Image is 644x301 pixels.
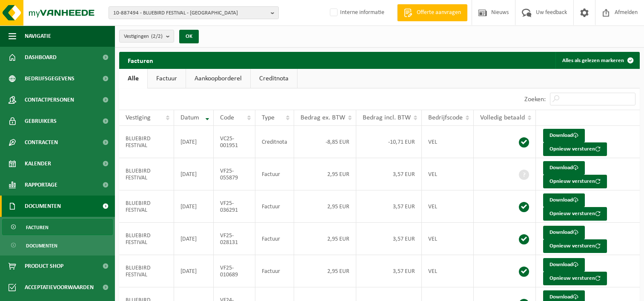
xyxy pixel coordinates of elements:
[294,223,356,255] td: 2,95 EUR
[543,258,585,272] a: Download
[422,190,474,223] td: VEL
[214,190,255,223] td: VF25-036291
[126,114,151,121] span: Vestiging
[186,69,250,88] a: Aankoopborderel
[26,219,49,236] span: Facturen
[356,223,422,255] td: 3,57 EUR
[422,255,474,287] td: VEL
[543,272,607,285] button: Opnieuw versturen
[174,158,214,190] td: [DATE]
[294,255,356,287] td: 2,95 EUR
[113,7,267,20] span: 10-887494 - BLUEBIRD FESTIVAL - [GEOGRAPHIC_DATA]
[174,255,214,287] td: [DATE]
[124,30,163,43] span: Vestigingen
[415,9,463,17] span: Offerte aanvragen
[422,158,474,190] td: VEL
[294,158,356,190] td: 2,95 EUR
[119,255,174,287] td: BLUEBIRD FESTIVAL
[119,30,174,43] button: Vestigingen(2/2)
[480,114,525,121] span: Volledig betaald
[119,126,174,158] td: BLUEBIRD FESTIVAL
[328,6,384,19] label: Interne informatie
[356,255,422,287] td: 3,57 EUR
[26,238,57,254] span: Documenten
[2,219,113,235] a: Facturen
[356,126,422,158] td: -10,71 EUR
[174,126,214,158] td: [DATE]
[543,161,585,175] a: Download
[25,111,57,132] span: Gebruikers
[543,193,585,207] a: Download
[119,190,174,223] td: BLUEBIRD FESTIVAL
[543,129,585,142] a: Download
[255,255,294,287] td: Factuur
[543,175,607,188] button: Opnieuw versturen
[174,190,214,223] td: [DATE]
[25,26,51,47] span: Navigatie
[543,142,607,156] button: Opnieuw versturen
[119,223,174,255] td: BLUEBIRD FESTIVAL
[25,47,57,68] span: Dashboard
[214,223,255,255] td: VF25-028131
[25,174,57,196] span: Rapportage
[356,190,422,223] td: 3,57 EUR
[294,190,356,223] td: 2,95 EUR
[262,114,275,121] span: Type
[543,226,585,239] a: Download
[180,114,199,121] span: Datum
[25,68,74,89] span: Bedrijfsgegevens
[119,69,147,88] a: Alle
[25,196,61,217] span: Documenten
[555,52,639,69] button: Alles als gelezen markeren
[25,256,63,277] span: Product Shop
[214,126,255,158] td: VC25-001951
[179,30,199,43] button: OK
[119,52,162,68] h2: Facturen
[25,277,94,298] span: Acceptatievoorwaarden
[119,158,174,190] td: BLUEBIRD FESTIVAL
[214,255,255,287] td: VF25-010689
[543,207,607,221] button: Opnieuw versturen
[25,153,51,174] span: Kalender
[255,126,294,158] td: Creditnota
[251,69,297,88] a: Creditnota
[151,34,163,39] count: (2/2)
[109,6,279,19] button: 10-887494 - BLUEBIRD FESTIVAL - [GEOGRAPHIC_DATA]
[214,158,255,190] td: VF25-055879
[25,89,74,111] span: Contactpersonen
[397,4,467,21] a: Offerte aanvragen
[148,69,186,88] a: Factuur
[363,114,411,121] span: Bedrag incl. BTW
[356,158,422,190] td: 3,57 EUR
[422,126,474,158] td: VEL
[543,239,607,253] button: Opnieuw versturen
[25,132,58,153] span: Contracten
[301,114,345,121] span: Bedrag ex. BTW
[174,223,214,255] td: [DATE]
[428,114,463,121] span: Bedrijfscode
[524,96,546,103] label: Zoeken:
[2,237,113,253] a: Documenten
[255,158,294,190] td: Factuur
[294,126,356,158] td: -8,85 EUR
[422,223,474,255] td: VEL
[255,223,294,255] td: Factuur
[255,190,294,223] td: Factuur
[220,114,234,121] span: Code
